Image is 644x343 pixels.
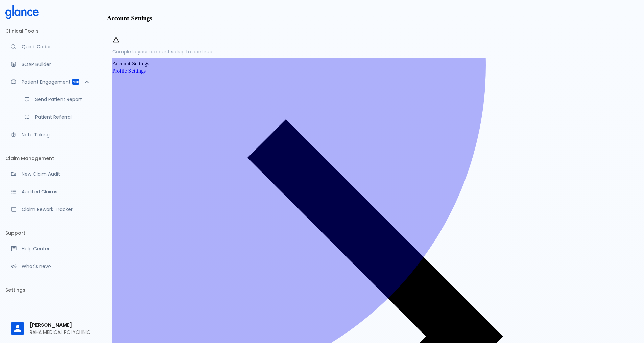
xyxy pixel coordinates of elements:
p: Audited Claims [22,188,91,195]
div: Recent updates and feature releases [5,259,96,274]
a: Monitor progress of claim corrections [5,202,96,217]
li: Account Settings [112,61,633,67]
div: [PERSON_NAME]RAHA MEDICAL POLYCLINIC [5,317,96,340]
p: Claim Rework Tracker [22,206,91,213]
a: Advanced note-taking [5,127,96,142]
span: [PERSON_NAME] [30,322,91,329]
p: Quick Coder [22,43,91,50]
p: Patient Referral [35,114,91,120]
p: Note Taking [22,131,91,138]
li: Claim Management [5,150,96,166]
a: Send a patient summary [19,92,96,107]
p: New Claim Audit [22,170,91,177]
p: Patient Engagement [22,78,72,85]
a: Receive patient referrals [19,110,96,124]
p: RAHA MEDICAL POLYCLINIC [30,329,91,336]
li: Clinical Tools [5,23,96,39]
h3: Account Settings [107,15,639,22]
p: Help Center [22,245,91,252]
p: SOAP Builder [22,61,91,68]
a: Get help from our support team [5,241,96,256]
span: Profile Settings [112,68,146,74]
p: Send Patient Report [35,96,91,103]
a: Moramiz: Find ICD10AM codes instantly [5,39,96,54]
p: Complete your account setup to continue [112,48,633,55]
a: View audited claims [5,184,96,199]
a: Audit a new claim [5,166,96,181]
div: Patient Reports & Referrals [5,74,96,89]
a: Docugen: Compose a clinical documentation in seconds [5,57,96,72]
li: Settings [5,282,96,298]
p: What's new? [22,263,91,270]
li: Support [5,225,96,241]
